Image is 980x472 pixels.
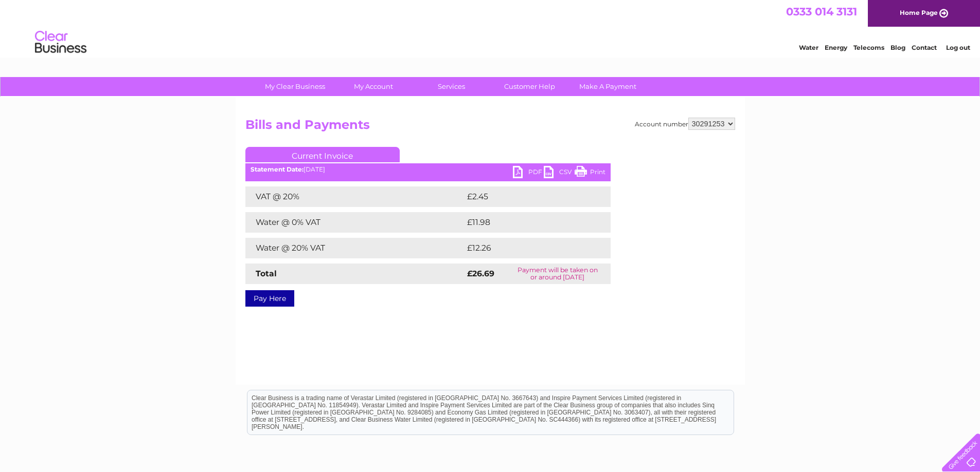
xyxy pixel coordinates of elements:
[409,77,494,96] a: Services
[467,269,494,278] strong: £26.69
[245,147,400,162] a: Current Invoice
[253,77,337,96] a: My Clear Business
[245,238,465,258] td: Water @ 20% VAT
[245,186,465,207] td: VAT @ 20%
[890,44,905,51] a: Blog
[34,27,87,58] img: logo.png
[247,6,734,50] div: Clear Business is a trading name of Verastar Limited (registered in [GEOGRAPHIC_DATA] No. 3667643...
[825,44,847,51] a: Energy
[912,44,937,51] a: Contact
[245,118,735,137] h2: Bills and Payments
[513,166,544,181] a: PDF
[565,77,650,96] a: Make A Payment
[465,186,586,207] td: £2.45
[331,77,416,96] a: My Account
[465,238,589,258] td: £12.26
[544,166,575,181] a: CSV
[465,212,588,233] td: £11.98
[799,44,818,51] a: Water
[575,166,605,181] a: Print
[786,5,857,18] a: 0333 014 3131
[487,77,572,96] a: Customer Help
[505,263,611,284] td: Payment will be taken on or around [DATE]
[853,44,884,51] a: Telecoms
[245,212,465,233] td: Water @ 0% VAT
[245,166,611,173] div: [DATE]
[256,269,277,278] strong: Total
[635,118,735,130] div: Account number
[946,44,970,51] a: Log out
[245,290,294,307] a: Pay Here
[251,165,304,173] b: Statement Date:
